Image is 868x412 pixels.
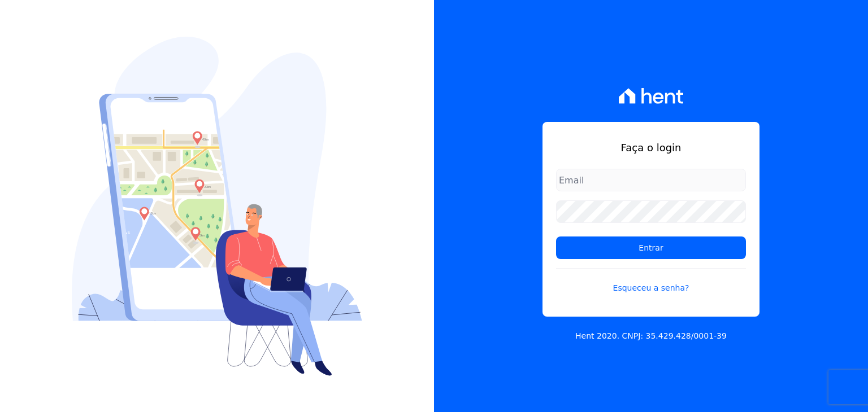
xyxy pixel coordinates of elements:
[556,268,746,294] a: Esqueceu a senha?
[556,140,746,155] h1: Faça o login
[575,330,727,342] p: Hent 2020. CNPJ: 35.429.428/0001-39
[556,236,746,259] input: Entrar
[72,37,362,376] img: Login
[556,169,746,191] input: Email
